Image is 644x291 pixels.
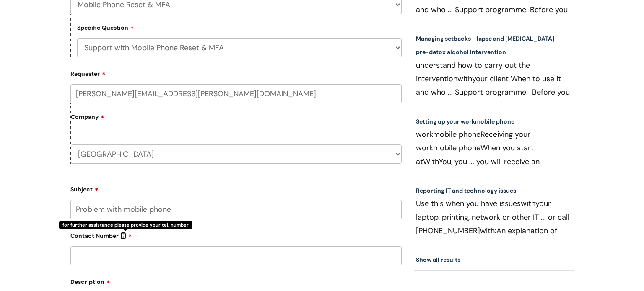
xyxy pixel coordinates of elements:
[496,118,514,125] span: phone
[77,23,134,31] label: Specific Question
[70,67,402,77] label: Requester
[59,221,192,229] div: for further assistance please provide your tel. number
[480,226,496,236] span: with:
[71,111,402,129] label: Company
[457,74,472,84] span: with
[521,198,535,209] span: with
[416,128,572,168] p: work Receiving your work When you start at , you ... you will receive an email a number activatio...
[70,183,402,193] label: Subject
[423,157,451,167] span: WithYou
[475,118,495,125] span: mobile
[416,256,460,263] a: Show all results
[70,84,402,103] input: Email
[70,276,402,286] label: Description
[416,35,559,56] a: Managing setbacks - lapse and [MEDICAL_DATA] - pre-detox alcohol intervention
[416,187,516,194] a: Reporting IT and technology issues
[416,197,572,237] p: Use this when you have issues your laptop, printing, network or other IT ... or call [PHONE_NUMBE...
[416,118,514,125] a: Setting up your workmobile phone
[433,129,457,139] span: mobile
[120,233,126,239] img: info-icon.svg
[459,129,480,139] span: phone
[70,229,402,239] label: Contact Number
[416,59,572,99] p: understand how to carry out the intervention your client When to use it and who ... Support progr...
[459,143,480,153] span: phone
[433,143,457,153] span: mobile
